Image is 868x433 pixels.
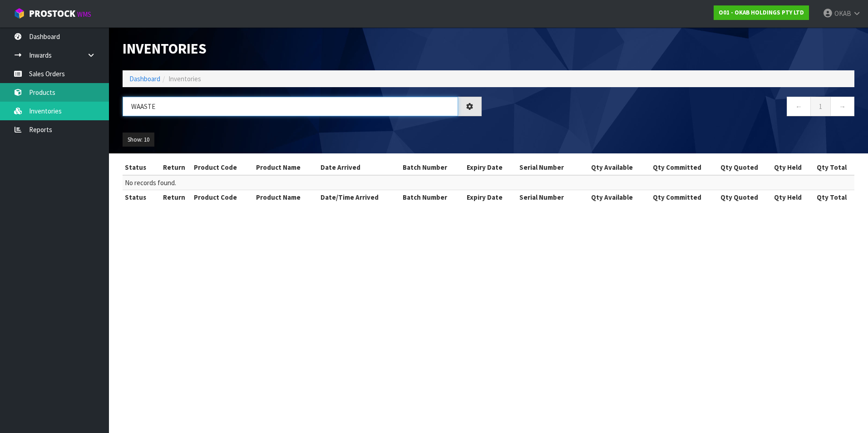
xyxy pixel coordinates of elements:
th: Qty Quoted [712,160,767,175]
th: Qty Committed [642,190,711,205]
th: Qty Quoted [712,190,767,205]
th: Expiry Date [464,190,518,205]
small: WMS [77,10,91,19]
th: Serial Number [517,160,581,175]
a: → [830,97,854,116]
th: Product Code [192,160,254,175]
a: 1 [810,97,831,116]
span: OKAB [834,9,851,18]
th: Qty Held [767,190,809,205]
span: Inventories [168,74,201,83]
a: ← [787,97,811,116]
th: Product Name [254,190,318,205]
th: Qty Total [809,190,854,205]
a: Dashboard [129,74,160,83]
th: Status [123,160,157,175]
button: Show: 10 [123,133,154,147]
th: Status [123,190,157,205]
th: Return [157,160,192,175]
th: Date Arrived [318,160,400,175]
th: Qty Available [582,160,642,175]
th: Serial Number [517,190,581,205]
th: Qty Held [767,160,809,175]
th: Batch Number [400,190,464,205]
th: Expiry Date [464,160,518,175]
th: Batch Number [400,160,464,175]
th: Qty Committed [642,160,711,175]
td: No records found. [123,175,854,190]
nav: Page navigation [495,97,854,119]
th: Return [157,190,192,205]
th: Qty Available [582,190,642,205]
strong: O01 - OKAB HOLDINGS PTY LTD [719,9,804,16]
img: cube-alt.png [14,8,25,19]
th: Product Code [192,190,254,205]
input: Search inventories [123,97,458,116]
th: Date/Time Arrived [318,190,400,205]
span: ProStock [29,8,75,20]
h1: Inventories [123,41,482,57]
th: Product Name [254,160,318,175]
th: Qty Total [809,160,854,175]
